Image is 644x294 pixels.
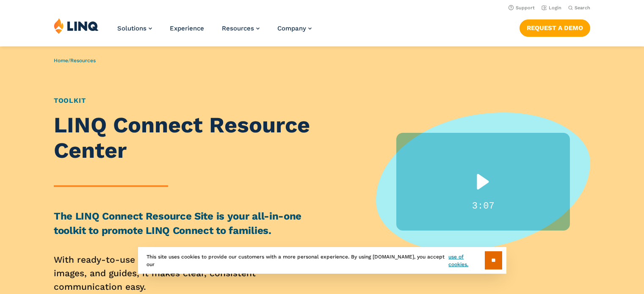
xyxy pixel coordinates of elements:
p: With ready-to-use emails, newsletters, phone scripts, images, and guides, it makes clear, consist... [54,253,314,294]
a: Solutions [117,25,152,32]
span: Search [575,5,590,11]
div: 3:07 [396,200,570,213]
button: Open Search Bar [568,5,590,11]
a: Resources [222,25,260,32]
div: Play [456,165,510,199]
a: Company [277,25,312,32]
nav: Primary Navigation [117,18,312,46]
h1: LINQ Connect Resource Center [54,113,314,163]
a: Support [509,5,535,11]
nav: Button Navigation [520,18,590,36]
span: Company [277,25,306,32]
a: Home [54,58,68,63]
a: Toolkit [54,96,86,104]
div: This site uses cookies to provide our customers with a more personal experience. By using [DOMAIN... [138,247,506,274]
span: Solutions [117,25,146,32]
img: LINQ | K‑12 Software [54,18,99,34]
span: Resources [222,25,254,32]
a: Request a Demo [520,19,590,36]
span: / [54,58,96,63]
a: use of cookies. [448,253,484,268]
a: Login [542,5,561,11]
strong: The LINQ Connect Resource Site is your all-in-one toolkit to promote LINQ Connect to families. [54,210,301,236]
a: Experience [170,25,204,32]
a: Resources [70,58,96,63]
